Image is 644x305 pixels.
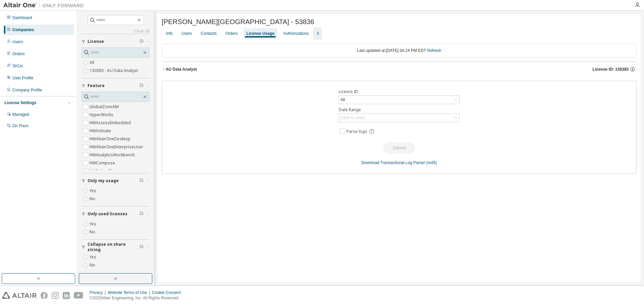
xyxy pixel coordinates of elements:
[12,15,32,20] div: Dashboard
[12,123,29,129] div: On Prem
[12,27,34,32] div: Companies
[88,211,127,217] span: Only used licenses
[90,290,108,295] div: Privacy
[140,83,144,88] span: Clear filter
[225,31,238,36] div: Orders
[346,129,367,134] span: Parse logs
[593,67,629,72] span: License ID: 130383
[201,31,216,36] div: Contacts
[90,295,185,301] p: © 2025 Altair Engineering, Inc. All Rights Reserved.
[88,242,140,252] span: Collapse on share string
[140,244,144,250] span: Clear filter
[82,207,150,221] button: Only used licenses
[283,31,309,36] div: Authorizations
[90,119,132,127] label: HWAccessEmbedded
[74,292,84,299] img: youtube.svg
[339,96,459,104] div: All
[90,111,115,119] label: HyperWorks
[166,67,197,72] div: AU Data Analyst
[90,261,97,269] label: No
[88,178,119,183] span: Only my usage
[152,290,184,295] div: Cookie Consent
[339,107,460,112] label: Date Range
[383,142,415,154] button: Submit
[12,63,23,69] div: SKUs
[82,28,150,34] a: Clear all
[52,292,59,299] img: instagram.svg
[12,75,34,81] div: User Profile
[63,292,70,299] img: linkedin.svg
[12,87,42,93] div: Company Profile
[426,160,437,165] a: (md5)
[90,187,98,195] label: Yes
[362,160,425,165] a: Download Transactional Log Parser
[108,290,152,295] div: Website Terms of Use
[140,178,144,183] span: Clear filter
[140,211,144,217] span: Clear filter
[427,48,441,53] a: Refresh
[90,167,121,175] label: HWEmbedBasic
[90,143,145,151] label: HWAltairOneEnterpriseUser
[90,135,132,143] label: HWAltairOneDesktop
[82,34,150,49] button: License
[162,18,314,26] span: [PERSON_NAME][GEOGRAPHIC_DATA] - 53836
[90,228,97,236] label: No
[88,39,104,44] span: License
[82,240,150,254] button: Collapse on share string
[88,83,105,88] span: Feature
[90,253,98,261] label: Yes
[339,96,346,103] div: All
[12,51,25,57] div: Orders
[3,2,87,9] img: Altair One
[90,195,97,203] label: No
[162,44,637,58] div: Last updated at: [DATE] 04:24 PM EDT
[82,78,150,93] button: Feature
[339,114,459,122] div: Click to select
[90,103,120,111] label: GlobalZoneAM
[82,173,150,188] button: Only my usage
[12,112,29,117] div: Managed
[246,31,274,36] div: License Usage
[166,31,173,36] div: Info
[41,292,48,299] img: facebook.svg
[12,39,23,45] div: Users
[90,159,116,167] label: HWCompose
[340,115,365,121] div: Click to select
[339,89,460,94] label: Licence ID
[90,151,136,159] label: HWAnalyticsWorkbench
[181,31,192,36] div: Users
[4,100,36,105] div: License Settings
[90,67,139,75] label: 130383 - AU Data Analyst
[140,39,144,44] span: Clear filter
[2,292,37,299] img: altair_logo.svg
[90,59,96,67] label: All
[90,127,112,135] label: HWActivate
[162,62,637,77] button: AU Data AnalystLicense ID: 130383
[90,220,98,228] label: Yes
